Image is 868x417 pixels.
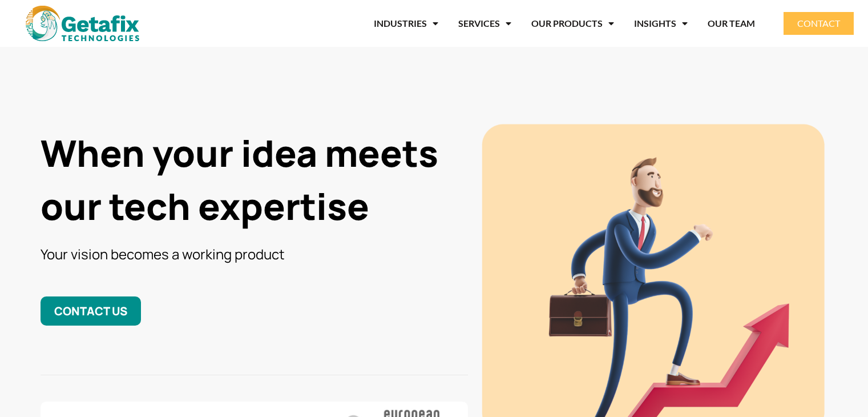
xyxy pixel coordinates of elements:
[54,303,127,319] span: CONTACT US
[26,6,139,41] img: web and mobile application development company
[634,10,688,37] a: INSIGHTS
[708,10,755,37] a: OUR TEAM
[797,19,840,28] span: CONTACT
[41,244,469,263] h3: Your vision becomes a working product
[41,127,469,233] h1: When your idea meets our tech expertise
[458,10,511,37] a: SERVICES
[41,296,141,326] a: CONTACT US
[784,12,854,35] a: CONTACT
[531,10,614,37] a: OUR PRODUCTS
[374,10,438,37] a: INDUSTRIES
[171,10,755,37] nav: Menu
